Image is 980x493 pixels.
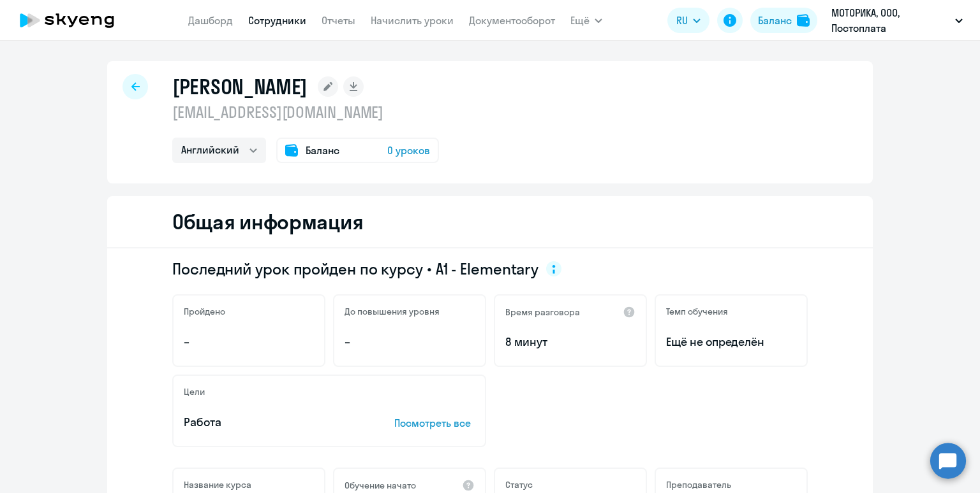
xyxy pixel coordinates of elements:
[184,306,225,317] h5: Пройдено
[172,74,308,99] h1: [PERSON_NAME]
[666,306,728,317] h5: Темп обучения
[172,259,538,279] span: Последний урок пройден по курсу • A1 - Elementary
[345,306,440,317] h5: До повышения уровня
[758,13,792,28] div: Баланс
[676,13,688,28] span: RU
[172,102,439,122] p: [EMAIL_ADDRESS][DOMAIN_NAME]
[387,143,430,158] span: 0 уроков
[184,386,205,397] h5: Цели
[570,13,590,28] span: Ещё
[345,480,416,491] h5: Обучение начато
[469,14,555,27] a: Документооборот
[750,8,817,33] button: Балансbalance
[797,14,810,27] img: balance
[505,334,635,350] p: 8 минут
[184,479,251,490] h5: Название курса
[825,5,969,36] button: МОТОРИКА, ООО, Постоплата
[172,209,363,234] h2: Общая информация
[666,334,796,350] span: Ещё не определён
[831,5,950,36] p: МОТОРИКА, ООО, Постоплата
[184,414,355,431] p: Работа
[322,14,355,27] a: Отчеты
[371,14,454,27] a: Начислить уроки
[394,415,475,431] p: Посмотреть все
[306,143,339,158] span: Баланс
[505,306,580,318] h5: Время разговора
[345,334,475,350] p: –
[570,8,602,33] button: Ещё
[666,479,731,490] h5: Преподаватель
[505,479,533,490] h5: Статус
[248,14,306,27] a: Сотрудники
[184,334,314,350] p: –
[667,8,709,33] button: RU
[188,14,233,27] a: Дашборд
